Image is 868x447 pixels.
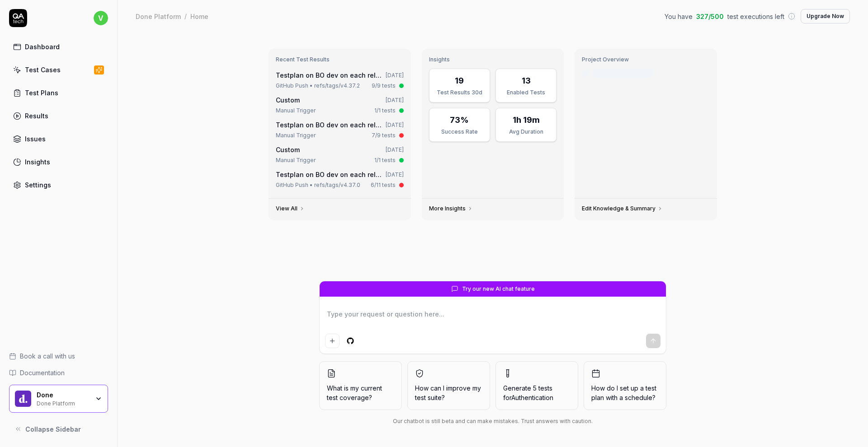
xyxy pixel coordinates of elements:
div: Home [190,12,208,21]
div: Avg Duration [501,128,551,136]
h3: Project Overview [582,56,710,63]
div: Done [37,391,89,399]
span: Custom [276,96,300,104]
time: [DATE] [386,97,404,103]
button: Collapse Sidebar [9,420,108,438]
div: Test Results 30d [435,88,484,97]
button: What is my current test coverage? [319,361,402,410]
a: Book a call with us [9,351,108,361]
div: Success Rate [435,128,484,136]
a: Testplan on BO dev on each release[DATE]GitHub Push • refs/tags/v4.37.29/9 tests [274,69,406,92]
a: Settings [9,176,108,194]
span: test executions left [727,12,784,21]
time: [DATE] [386,146,404,153]
div: Done Platform [37,399,89,406]
div: GitHub Push • refs/tags/v4.37.0 [276,181,360,189]
div: 13 [522,74,531,87]
div: 1h 19m [513,114,540,126]
div: 1/1 tests [374,107,396,115]
button: Done LogoDoneDone Platform [9,385,108,413]
a: Test Plans [9,84,108,102]
div: Test Cases [25,65,61,74]
div: 1/1 tests [374,156,396,164]
a: Documentation [9,368,108,377]
a: Test Cases [9,61,108,79]
div: 19 [455,74,464,87]
a: Testplan on BO dev on each release [276,171,392,178]
a: Dashboard [9,38,108,56]
span: v [94,11,108,25]
button: How do I set up a test plan with a schedule? [584,361,666,410]
button: Generate 5 tests forAuthentication [495,361,578,410]
div: Enabled Tests [501,88,551,97]
a: Testplan on BO dev on each release[DATE]GitHub Push • refs/tags/v4.37.06/11 tests [274,168,406,191]
a: Edit Knowledge & Summary [582,205,663,212]
span: What is my current test coverage? [327,383,394,402]
a: View All [276,205,305,212]
div: 7/9 tests [372,131,396,140]
div: Dashboard [25,42,60,51]
span: Custom [276,146,300,154]
button: Upgrade Now [801,9,850,23]
div: 6/11 tests [371,181,396,189]
span: Documentation [20,368,65,377]
span: Generate 5 tests for Authentication [503,384,553,401]
time: [DATE] [386,171,404,178]
span: How can I improve my test suite? [415,383,482,402]
div: 73% [450,114,469,126]
div: Settings [25,180,51,190]
a: Results [9,107,108,125]
span: Book a call with us [20,351,75,361]
button: How can I improve my test suite? [407,361,490,410]
span: How do I set up a test plan with a schedule? [591,383,659,402]
div: Manual Trigger [276,156,316,164]
h3: Insights [429,56,557,63]
div: Insights [25,157,50,167]
div: Last crawled [DATE] [593,69,653,78]
a: Issues [9,130,108,148]
div: Test Plans [25,88,58,98]
a: Insights [9,153,108,171]
span: Try our new AI chat feature [462,285,535,293]
h3: Recent Test Results [276,56,404,63]
time: [DATE] [386,72,404,79]
button: v [94,9,108,27]
a: Testplan on BO dev on each release [276,121,392,129]
div: Issues [25,134,46,144]
a: Testplan on BO dev on each release[DATE]Manual Trigger7/9 tests [274,118,406,141]
div: Our chatbot is still beta and can make mistakes. Trust answers with caution. [319,417,666,425]
span: Collapse Sidebar [25,424,81,434]
a: Custom[DATE]Manual Trigger1/1 tests [274,93,406,116]
div: GitHub Push • refs/tags/v4.37.2 [276,82,360,90]
span: You have [665,12,693,21]
img: Done Logo [15,391,31,407]
div: Results [25,111,48,121]
div: Manual Trigger [276,107,316,115]
div: / [184,12,187,21]
a: Testplan on BO dev on each release [276,71,392,79]
a: More Insights [429,205,473,212]
time: [DATE] [386,121,404,128]
span: 327 / 500 [696,12,724,21]
div: Manual Trigger [276,131,316,140]
button: Add attachment [325,334,340,348]
div: 9/9 tests [372,82,396,90]
div: Done Platform [136,12,181,21]
a: Custom[DATE]Manual Trigger1/1 tests [274,143,406,166]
